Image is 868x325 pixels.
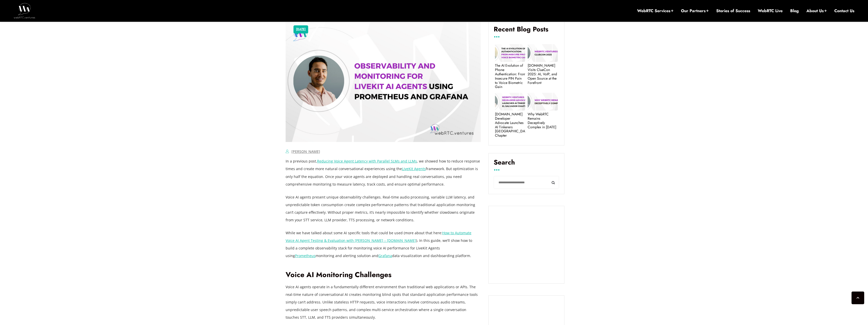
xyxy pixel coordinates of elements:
[548,176,559,189] button: Search
[286,229,481,260] p: While we have talked about some AI specific tools that could be used (more about that here: ). In...
[494,25,559,37] h4: Recent Blog Posts
[495,63,525,89] a: The AI Evolution of Phone Authentication: From Insecure PIN Pain to Voice Biometric Gain
[286,193,481,224] p: Voice AI agents present unique observability challenges. Real-time audio processing, variable LLM...
[716,8,750,14] a: Stories of Success
[295,253,316,258] a: Prometheus
[286,283,481,321] p: Voice AI agents operate in a fundamentally different environment than traditional web application...
[317,159,417,164] a: Reducing Voice Agent Latency with Parallel SLMs and LLMs
[378,253,392,258] a: Grafana
[14,3,35,18] img: WebRTC.ventures
[291,149,320,154] a: [PERSON_NAME]
[834,8,854,14] a: Contact Us
[494,211,559,279] iframe: Embedded CTA
[402,166,426,171] a: LiveKit Agents
[528,63,558,85] a: [DOMAIN_NAME] Visits ClueCon 2025: AI, VoIP, and Open Source at the Forefront
[494,158,559,170] label: Search
[495,112,525,138] a: [DOMAIN_NAME] Developer Advocate Launches AI Tinkerers [GEOGRAPHIC_DATA] Chapter
[296,26,306,33] a: [DATE]
[790,8,799,14] a: Blog
[806,8,827,14] a: About Us
[286,270,481,279] h2: Voice AI Monitoring Challenges
[681,8,709,14] a: Our Partners
[637,8,673,14] a: WebRTC Services
[286,157,481,188] p: In a previous post, , we showed how to reduce response times and create more natural conversation...
[758,8,783,14] a: WebRTC Live
[528,112,558,129] a: Why WebRTC Remains Deceptively Complex in [DATE]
